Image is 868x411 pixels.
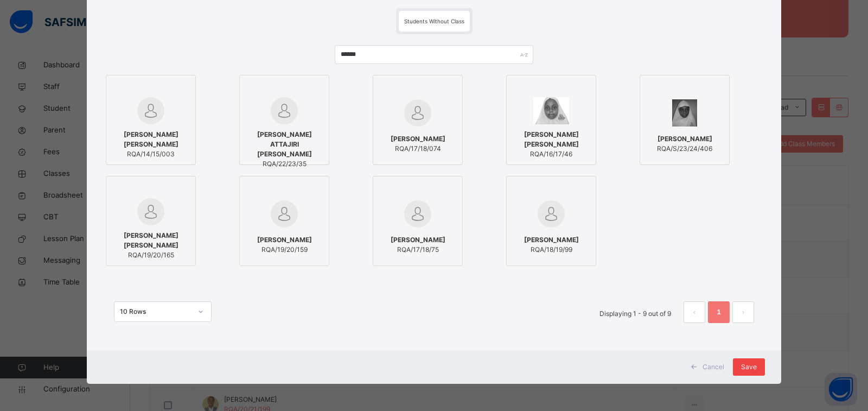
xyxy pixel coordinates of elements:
img: default.svg [538,200,565,227]
span: RQA/19/20/165 [112,250,190,260]
li: 上一页 [684,301,705,323]
span: [PERSON_NAME] [PERSON_NAME] [512,130,590,149]
span: RQA/19/20/159 [257,245,312,255]
img: default.svg [137,198,164,225]
span: [PERSON_NAME] [391,235,445,245]
span: [PERSON_NAME] [PERSON_NAME] [112,130,190,149]
li: 下一页 [732,301,754,323]
span: RQA/17/18/75 [391,245,445,255]
img: default.svg [271,97,298,124]
span: [PERSON_NAME] [657,134,712,144]
img: default.svg [271,200,298,227]
span: Save [741,362,757,372]
span: RQA/S/23/24/406 [657,144,712,154]
span: RQA/14/15/003 [112,149,190,159]
span: RQA/16/17/46 [512,149,590,159]
button: prev page [684,301,705,323]
span: Cancel [703,362,724,372]
li: Displaying 1 - 9 out of 9 [591,301,679,323]
span: RQA/22/23/35 [245,159,323,169]
li: 1 [708,301,730,323]
button: next page [732,301,754,323]
span: [PERSON_NAME] [524,235,579,245]
img: default.svg [137,97,164,124]
img: default.svg [404,99,431,127]
span: RQA/18/19/99 [524,245,579,255]
img: default.svg [404,200,431,227]
span: Students Without Class [404,18,464,24]
img: RQA_S_23_24_406.png [672,99,697,127]
span: [PERSON_NAME] ATTAJIRI [PERSON_NAME] [245,130,323,159]
span: RQA/17/18/074 [391,144,445,154]
span: [PERSON_NAME] [391,134,445,144]
span: [PERSON_NAME] [PERSON_NAME] [112,231,190,250]
div: 10 Rows [120,307,192,317]
span: [PERSON_NAME] [257,235,312,245]
img: RQA_16_17_46.png [533,97,570,124]
a: 1 [713,305,724,319]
